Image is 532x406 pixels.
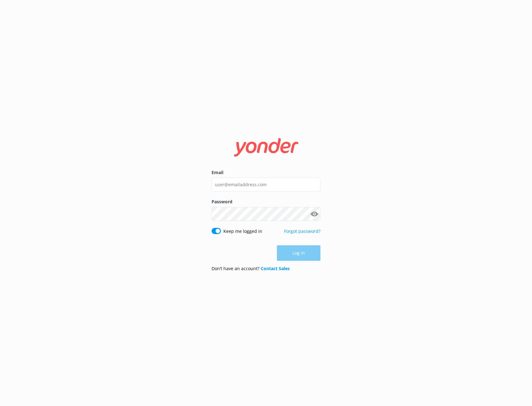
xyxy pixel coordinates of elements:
label: Email [212,169,320,176]
input: user@emailaddress.com [212,178,320,191]
a: Contact Sales [261,265,290,271]
label: Password [212,198,320,205]
label: Keep me logged in [223,228,262,235]
button: Show password [308,208,320,220]
p: Don’t have an account? [212,265,290,272]
a: Forgot password? [284,228,320,234]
